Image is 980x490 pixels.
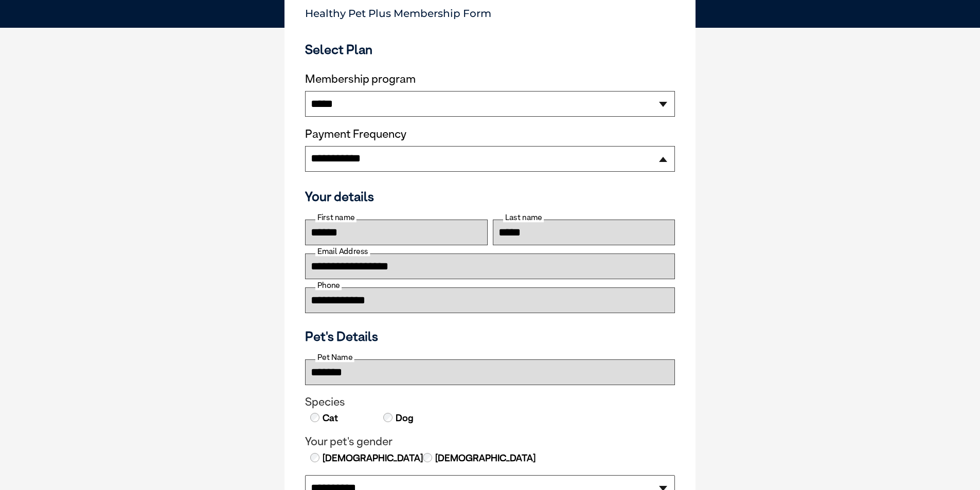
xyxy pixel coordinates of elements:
[305,395,675,409] legend: Species
[301,329,679,344] h3: Pet's Details
[305,189,675,204] h3: Your details
[305,128,406,141] label: Payment Frequency
[305,435,675,448] legend: Your pet's gender
[315,213,357,222] label: First name
[305,42,675,57] h3: Select Plan
[305,3,675,20] p: Healthy Pet Plus Membership Form
[503,213,544,222] label: Last name
[315,247,370,256] label: Email Address
[305,72,675,86] label: Membership program
[315,281,342,290] label: Phone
